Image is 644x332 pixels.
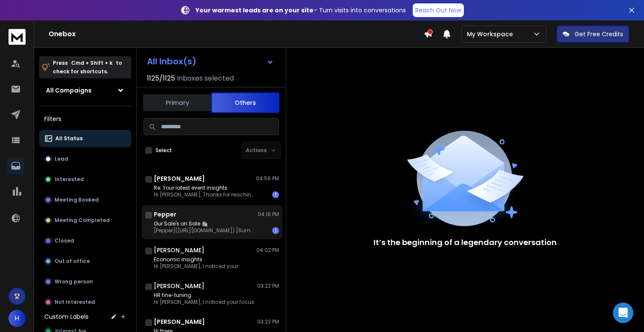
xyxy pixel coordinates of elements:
button: All Status [39,130,131,147]
img: logo [9,29,26,45]
p: Our Sale's on Sale 🛍️ [154,220,256,227]
p: Closed [55,237,74,244]
p: 03:22 PM [257,283,279,289]
p: Out of office [55,258,90,265]
h1: [PERSON_NAME] [154,174,205,183]
h1: Pepper [154,210,176,219]
button: Meeting Completed [39,212,131,229]
button: Meeting Booked [39,191,131,208]
p: Hi [PERSON_NAME], Thanks for reaching out! [154,191,256,198]
p: It’s the beginning of a legendary conversation [374,237,557,248]
p: Interested [55,176,84,183]
p: Press to check for shortcuts. [53,59,122,76]
span: 1125 / 1125 [147,73,175,84]
button: All Campaigns [39,82,131,99]
h1: [PERSON_NAME] [154,246,204,254]
p: My Workspace [467,30,516,38]
button: All Inbox(s) [140,53,281,70]
p: Not Interested [55,299,95,306]
span: Cmd + Shift + k [70,58,114,68]
p: Meeting Completed [55,217,110,224]
label: Select [155,147,172,154]
button: H [9,310,26,327]
button: Lead [39,150,131,167]
p: Reach Out Now [415,6,461,14]
p: Wrong person [55,278,93,285]
p: 03:22 PM [257,318,279,325]
p: [Pepper]([URL][DOMAIN_NAME]) [Summer Sendoff Sale ]([URL][DOMAIN_NAME]) [15% [154,227,256,234]
h1: All Inbox(s) [147,57,196,66]
div: Open Intercom Messenger [613,303,633,323]
a: Reach Out Now [413,3,464,17]
p: 04:02 PM [256,247,279,254]
p: Hi [PERSON_NAME], I noticed your [154,263,238,270]
button: Get Free Credits [557,26,629,43]
h1: [PERSON_NAME] [154,282,204,290]
button: Out of office [39,253,131,270]
p: All Status [55,135,83,142]
p: Economic insights [154,256,238,263]
p: HR fine-tuning [154,292,254,299]
h1: [PERSON_NAME] [154,318,205,326]
p: Re: Your latest event insights [154,185,256,191]
p: Get Free Credits [575,30,623,38]
p: Meeting Booked [55,196,99,203]
h1: Onebox [49,29,424,39]
h3: Custom Labels [44,312,89,321]
button: Interested [39,171,131,188]
p: Lead [55,156,68,162]
p: 04:16 PM [258,211,279,218]
button: Closed [39,232,131,249]
h3: Filters [39,113,131,125]
h1: All Campaigns [46,86,92,95]
button: Not Interested [39,294,131,311]
div: 1 [272,191,279,198]
button: Primary [143,93,211,112]
h3: Inboxes selected [177,73,234,84]
p: Hi [PERSON_NAME], I noticed your focus [154,299,254,306]
strong: Your warmest leads are on your site [195,6,313,14]
p: – Turn visits into conversations [195,6,406,14]
button: Others [211,92,279,113]
p: 04:56 PM [256,175,279,182]
div: 1 [272,227,279,234]
button: Wrong person [39,273,131,290]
